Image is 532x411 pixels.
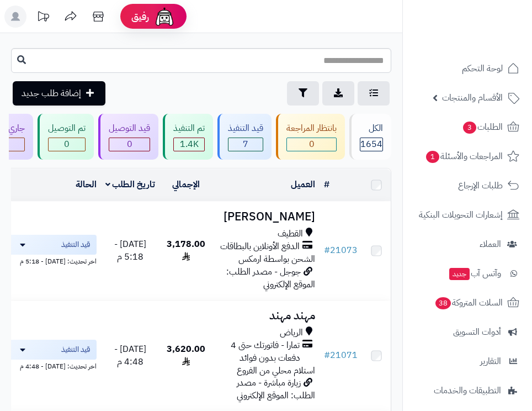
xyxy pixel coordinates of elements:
span: القطيف [278,228,303,240]
a: لوحة التحكم [409,55,525,82]
a: قيد التنفيذ 7 [215,114,274,160]
span: 0 [287,138,336,151]
a: بانتظار المراجعة 0 [274,114,347,160]
div: قيد التنفيذ [228,122,263,135]
img: logo-2.png [457,8,522,31]
span: إضافة طلب جديد [22,87,81,100]
a: قيد التوصيل 0 [96,114,161,160]
span: [DATE] - 5:18 م [114,238,146,264]
span: إشعارات التحويلات البنكية [419,207,503,223]
span: طلبات الإرجاع [458,178,503,193]
div: تم التنفيذ [173,122,205,135]
span: المراجعات والأسئلة [425,149,503,164]
span: 1 [426,151,440,164]
a: الطلبات3 [409,114,525,140]
a: إضافة طلب جديد [13,81,105,106]
span: زيارة مباشرة - مصدر الطلب: الموقع الإلكتروني [237,376,315,402]
span: التقارير [480,354,501,369]
a: طلبات الإرجاع [409,172,525,199]
a: العملاء [409,231,525,257]
h3: [PERSON_NAME] [217,210,315,223]
div: 1353 [174,138,204,151]
a: # [324,178,329,191]
span: [DATE] - 4:48 م [114,342,146,368]
a: إشعارات التحويلات البنكية [409,202,525,228]
span: الدفع الأونلاين بالبطاقات [220,240,300,253]
span: 3,178.00 [167,238,205,264]
img: ai-face.png [153,6,175,28]
a: أدوات التسويق [409,319,525,345]
span: قيد التنفيذ [61,344,90,355]
span: الرياض [280,326,303,339]
span: الأقسام والمنتجات [442,90,503,106]
a: تم التوصيل 0 [35,114,96,160]
span: رفيق [131,10,149,23]
a: المراجعات والأسئلة1 [409,143,525,170]
span: 1654 [360,138,382,151]
span: 38 [435,297,451,310]
span: تمارا - فاتورتك حتى 4 دفعات بدون فوائد [217,339,300,365]
span: 3,620.00 [167,342,205,368]
a: السلات المتروكة38 [409,289,525,316]
a: الإجمالي [172,178,200,191]
span: استلام محلي من الفروع [237,364,315,377]
span: لوحة التحكم [462,61,503,76]
span: العملاء [480,236,501,252]
span: قيد التنفيذ [61,239,90,250]
span: 0 [109,138,150,151]
span: وآتس آب [448,266,501,281]
span: 7 [228,138,263,151]
a: الكل1654 [347,114,393,160]
a: تاريخ الطلب [105,178,156,191]
a: التقارير [409,348,525,375]
span: جديد [449,268,470,280]
a: #21071 [324,349,358,362]
div: تم التوصيل [48,122,86,135]
a: تم التنفيذ 1.4K [161,114,215,160]
div: قيد التوصيل [109,122,150,135]
span: # [324,349,330,362]
div: اخر تحديث: [DATE] - 5:18 م [8,255,97,266]
span: 3 [463,122,477,134]
a: العميل [291,178,315,191]
a: وآتس آبجديد [409,260,525,287]
span: السلات المتروكة [434,295,503,310]
span: 0 [49,138,85,151]
div: الكل [360,122,383,135]
span: # [324,244,330,257]
a: الحالة [76,178,97,191]
a: التطبيقات والخدمات [409,377,525,404]
a: #21073 [324,244,358,257]
a: تحديثات المنصة [29,6,57,30]
h3: مهند مهند [217,309,315,322]
span: جوجل - مصدر الطلب: الموقع الإلكتروني [226,265,315,291]
span: الشحن بواسطة ارمكس [238,252,315,266]
div: اخر تحديث: [DATE] - 4:48 م [8,360,97,371]
span: أدوات التسويق [453,324,501,340]
span: 1.4K [174,138,204,151]
span: التطبيقات والخدمات [434,383,501,398]
div: بانتظار المراجعة [286,122,337,135]
span: الطلبات [462,119,503,135]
